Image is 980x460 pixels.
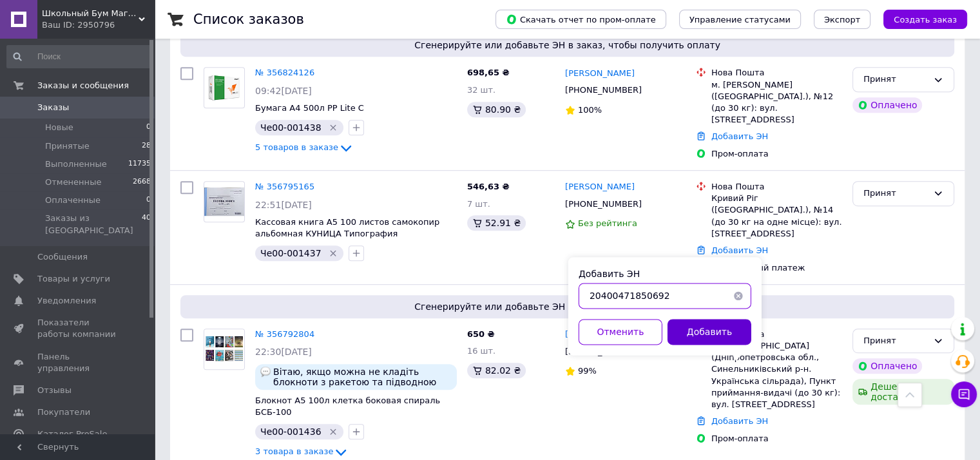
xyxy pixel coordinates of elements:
div: 80.90 ₴ [467,102,526,117]
span: 99% [578,366,597,376]
span: Оплаченные [45,195,101,206]
span: Че00-001438 [260,122,322,133]
a: Создать заказ [870,14,967,24]
label: Добавить ЭН [579,269,640,279]
button: Экспорт [814,10,870,29]
span: 28 [142,140,151,152]
div: Принят [863,73,928,86]
div: 52.91 ₴ [467,215,526,231]
span: 32 шт. [467,85,495,95]
div: м. [PERSON_NAME] ([GEOGRAPHIC_DATA].), №12 (до 30 кг): вул. [STREET_ADDRESS] [711,79,842,126]
a: [PERSON_NAME] [565,181,635,193]
span: Че00-001437 [260,248,322,258]
span: 546,63 ₴ [467,182,510,191]
span: Показатели работы компании [37,317,119,340]
a: Бумага А4 500л PP Lite С [255,103,364,113]
span: Покупатели [37,407,90,418]
span: Панель управления [37,351,119,374]
span: Управление статусами [689,15,791,24]
button: Отменить [579,319,662,345]
span: Без рейтинга [578,218,637,228]
a: № 356792804 [255,329,314,339]
span: Школьный Бум Магазин товаров для школы и офиса [42,8,139,19]
img: Фото товару [204,329,244,369]
div: Пром-оплата [711,148,842,160]
a: Кассовая книга А5 100 листов самокопир альбомная КУНИЦА Типография [255,217,439,239]
h1: Список заказов [193,12,304,27]
a: Блокнот А5 100л клетка боковая спираль БСБ-100 [255,396,440,417]
span: Экспорт [824,15,860,24]
input: Поиск [6,45,152,68]
a: № 356824126 [255,68,314,77]
div: с. [GEOGRAPHIC_DATA] (Дніпропетровська обл., Синельниківський р-н. Українська сільрада), Пункт пр... [711,340,842,410]
button: Управление статусами [679,10,801,29]
div: Принят [863,334,928,348]
span: 2668 [133,177,151,188]
span: Сообщения [37,251,88,263]
div: Принят [863,187,928,200]
a: Фото товару [204,329,245,370]
a: Фото товару [204,181,245,222]
span: 16 шт. [467,346,495,356]
span: 3 товара в заказе [255,446,333,456]
span: 11735 [128,158,151,170]
div: Нова Пошта [711,67,842,79]
span: Скачать отчет по пром-оплате [506,14,656,25]
span: 0 [146,195,151,206]
span: 0 [146,122,151,133]
span: [PHONE_NUMBER] [565,347,642,356]
span: 5 товаров в заказе [255,142,338,152]
a: 3 товара в заказе [255,446,349,456]
div: Нова Пошта [711,181,842,193]
button: Создать заказ [883,10,967,29]
span: Отзывы [37,385,72,396]
span: Сгенерируйте или добавьте ЭН в заказ, чтобы получить оплату [186,300,949,313]
span: Принятые [45,140,90,152]
a: Добавить ЭН [711,131,768,141]
span: Создать заказ [894,15,957,24]
span: Выполненные [45,158,107,170]
span: Отмененные [45,177,101,188]
span: 650 ₴ [467,329,495,339]
span: [PHONE_NUMBER] [565,199,642,209]
button: Очистить [725,283,751,309]
span: Товары и услуги [37,273,110,285]
a: Фото товару [204,67,245,108]
span: Вітаю, якщо можна не кладіть блокноти з ракетою та підводною лодкою ,бо донці вже 19 в коледжі не... [273,367,452,387]
span: Че00-001436 [260,426,322,437]
div: Оплачено [852,97,922,113]
img: Фото товару [204,187,244,216]
span: 40 [142,213,151,236]
div: Оплачено [852,358,922,374]
a: № 356795165 [255,182,314,191]
svg: Удалить метку [328,426,338,437]
svg: Удалить метку [328,122,338,133]
span: 698,65 ₴ [467,68,510,77]
svg: Удалить метку [328,248,338,258]
span: [PHONE_NUMBER] [565,85,642,95]
span: Заказы [37,102,69,113]
span: 09:42[DATE] [255,86,312,96]
span: Уведомления [37,295,96,307]
span: Новые [45,122,73,133]
span: 100% [578,105,602,115]
span: 22:30[DATE] [255,347,312,357]
div: Ваш ID: 2950796 [42,19,155,31]
div: 82.02 ₴ [467,363,526,378]
img: Фото товару [204,73,244,102]
span: Заказы и сообщения [37,80,129,91]
a: [PERSON_NAME] [565,329,635,341]
button: Добавить [668,319,751,345]
a: Добавить ЭН [711,245,768,255]
a: 5 товаров в заказе [255,142,354,152]
div: Нова Пошта [711,329,842,340]
span: 7 шт. [467,199,490,209]
div: Дешевая доставка [852,379,954,405]
span: Сгенерируйте или добавьте ЭН в заказ, чтобы получить оплату [186,39,949,52]
button: Скачать отчет по пром-оплате [495,10,666,29]
a: Добавить ЭН [711,416,768,426]
span: Заказы из [GEOGRAPHIC_DATA] [45,213,142,236]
